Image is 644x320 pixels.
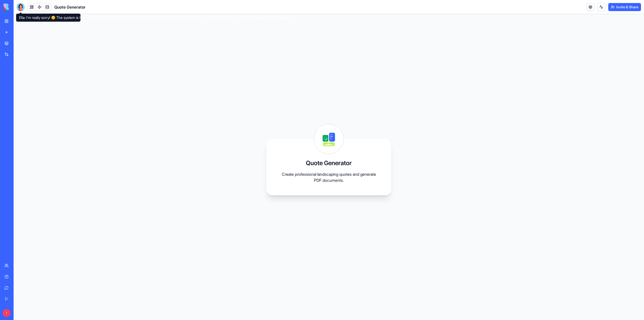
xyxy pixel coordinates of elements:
img: logo [4,4,35,11]
button: Invite & Share [608,3,641,11]
p: Create professional landscaping quotes and generate PDF documents. [278,171,379,183]
h3: Quote Generator [306,159,352,167]
span: I [3,309,11,317]
span: Quote Generator [54,4,86,10]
